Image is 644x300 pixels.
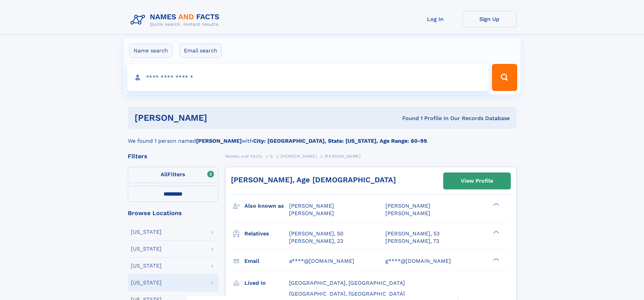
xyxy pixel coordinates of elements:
[129,44,172,58] label: Name search
[462,11,517,27] a: Sign Up
[231,176,396,184] a: [PERSON_NAME], Age [DEMOGRAPHIC_DATA]
[180,44,222,58] label: Email search
[289,210,334,216] span: [PERSON_NAME]
[385,203,430,209] span: [PERSON_NAME]
[492,230,500,234] div: ❯
[253,138,427,144] b: City: [GEOGRAPHIC_DATA], State: [US_STATE], Age Range: 60-99
[196,138,242,144] b: [PERSON_NAME]
[281,154,317,159] span: [PERSON_NAME]
[127,64,489,91] input: search input
[244,228,289,239] h3: Relatives
[461,173,493,189] div: View Profile
[244,200,289,212] h3: Also known as
[131,246,162,252] div: [US_STATE]
[270,152,273,160] a: G
[444,173,510,189] a: View Profile
[281,152,317,160] a: [PERSON_NAME]
[131,280,162,285] div: [US_STATE]
[289,230,343,237] a: [PERSON_NAME], 50
[128,129,517,145] div: We found 1 person named with .
[492,202,500,207] div: ❯
[225,152,262,160] a: Names and Facts
[128,153,218,159] div: Filters
[492,257,500,261] div: ❯
[270,154,273,159] span: G
[289,237,343,245] a: [PERSON_NAME], 23
[385,237,439,245] a: [PERSON_NAME], 73
[492,64,517,91] button: Search Button
[128,210,218,216] div: Browse Locations
[161,171,168,178] span: All
[385,230,439,237] a: [PERSON_NAME], 53
[325,154,361,159] span: [PERSON_NAME]
[135,114,305,122] h1: [PERSON_NAME]
[289,280,405,286] span: [GEOGRAPHIC_DATA], [GEOGRAPHIC_DATA]
[131,263,162,269] div: [US_STATE]
[305,115,510,122] div: Found 1 Profile In Our Records Database
[131,229,162,235] div: [US_STATE]
[244,255,289,267] h3: Email
[289,203,334,209] span: [PERSON_NAME]
[408,11,462,27] a: Log In
[289,291,405,297] span: [GEOGRAPHIC_DATA], [GEOGRAPHIC_DATA]
[385,210,430,216] span: [PERSON_NAME]
[244,277,289,289] h3: Lived in
[128,11,225,29] img: Logo Names and Facts
[128,167,218,183] label: Filters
